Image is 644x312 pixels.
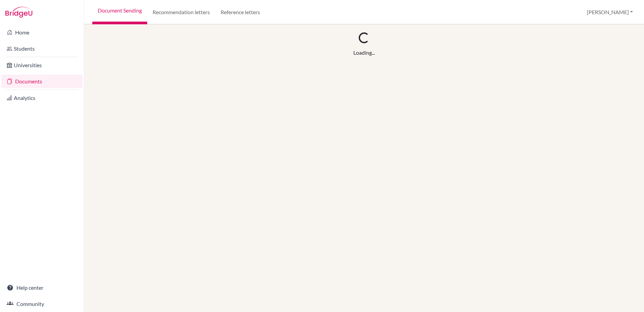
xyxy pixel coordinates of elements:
a: Home [1,26,83,39]
div: Loading... [353,49,375,57]
a: Universities [1,58,83,72]
a: Students [1,42,83,55]
button: [PERSON_NAME] [584,6,636,19]
a: Community [1,297,83,311]
img: Bridge-U [5,7,32,18]
a: Help center [1,281,83,294]
a: Analytics [1,91,83,105]
a: Documents [1,75,83,88]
